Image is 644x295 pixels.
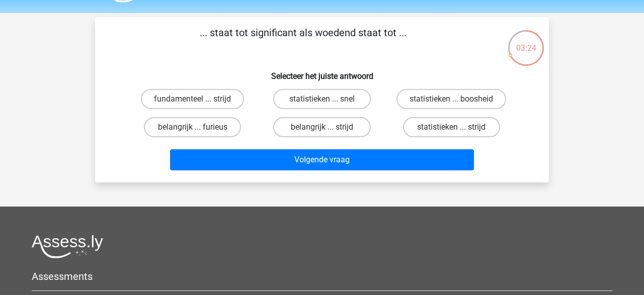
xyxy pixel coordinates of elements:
div: 03:24 [507,29,545,54]
h5: Assessments [32,270,612,282]
p: ... staat tot significant als woedend staat tot ... [111,25,495,55]
label: statistieken ... boosheid [396,89,506,109]
label: fundamenteel ... strijd [141,89,244,109]
label: belangrijk ... strijd [273,117,370,137]
img: Assessly logo [32,235,103,258]
h6: Selecteer het juiste antwoord [111,63,533,81]
label: belangrijk ... furieus [144,117,241,137]
button: Volgende vraag [170,149,474,170]
label: statistieken ... snel [273,89,370,109]
label: statistieken ... strijd [403,117,500,137]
